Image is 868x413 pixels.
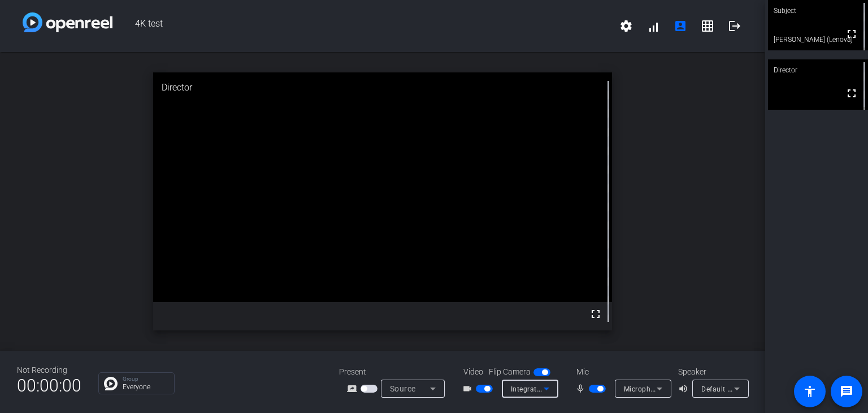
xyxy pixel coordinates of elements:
[845,27,858,41] mat-icon: fullscreen
[803,385,817,398] mat-icon: accessibility
[840,385,853,398] mat-icon: message
[624,384,745,393] span: Microphone Array (Realtek(R) Audio)
[674,19,687,33] mat-icon: account_box
[347,382,361,395] mat-icon: screen_share_outline
[511,384,614,393] span: Integrated Camera (174f:244c)
[589,307,602,321] mat-icon: fullscreen
[123,384,168,390] p: Everyone
[678,382,692,395] mat-icon: volume_up
[768,59,868,81] div: Director
[104,377,118,390] img: Chat Icon
[153,72,612,103] div: Director
[640,12,667,40] button: signal_cellular_alt
[123,376,168,382] p: Group
[728,19,741,33] mat-icon: logout
[390,384,416,393] span: Source
[575,382,589,395] mat-icon: mic_none
[463,366,483,378] span: Video
[17,364,81,376] div: Not Recording
[489,366,531,378] span: Flip Camera
[845,87,858,100] mat-icon: fullscreen
[701,384,823,393] span: Default - Speakers (Realtek(R) Audio)
[701,19,714,33] mat-icon: grid_on
[23,12,112,32] img: white-gradient.svg
[462,382,476,395] mat-icon: videocam_outline
[17,372,81,399] span: 00:00:00
[678,366,746,378] div: Speaker
[565,366,678,378] div: Mic
[112,12,613,40] span: 4K test
[619,19,633,33] mat-icon: settings
[339,366,452,378] div: Present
